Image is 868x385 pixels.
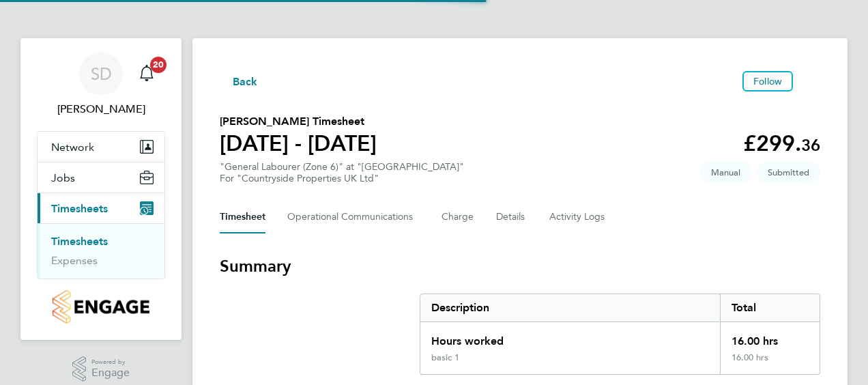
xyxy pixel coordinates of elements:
[757,161,820,184] span: This timesheet is Submitted.
[91,65,112,83] span: SD
[220,161,464,184] div: "General Labourer (Zone 6)" at "[GEOGRAPHIC_DATA]"
[53,290,149,324] img: countryside-properties-logo-retina.png
[91,367,130,379] span: Engage
[51,171,75,184] span: Jobs
[150,57,167,73] span: 20
[220,113,377,130] h2: [PERSON_NAME] Timesheet
[51,254,98,267] a: Expenses
[720,294,820,322] div: Total
[38,193,164,223] button: Timesheets
[91,356,130,368] span: Powered by
[20,38,182,340] nav: Main navigation
[51,141,94,154] span: Network
[233,74,258,90] span: Back
[38,162,164,192] button: Jobs
[753,75,782,87] span: Follow
[72,356,130,382] a: Powered byEngage
[220,255,820,277] h3: Summary
[720,322,820,352] div: 16.00 hrs
[37,52,165,117] a: SD[PERSON_NAME]
[431,352,459,363] div: basic 1
[801,135,820,155] span: 36
[287,201,420,233] button: Operational Communications
[798,78,820,85] button: Timesheets Menu
[37,101,165,117] span: Simon Dodd
[51,202,108,215] span: Timesheets
[220,173,464,184] div: For "Countryside Properties UK Ltd"
[220,130,377,157] h1: [DATE] - [DATE]
[51,235,108,248] a: Timesheets
[133,52,160,96] a: 20
[496,201,527,233] button: Details
[442,201,474,233] button: Charge
[220,201,265,233] button: Timesheet
[549,201,607,233] button: Activity Logs
[720,352,820,374] div: 16.00 hrs
[38,132,164,162] button: Network
[743,130,820,156] app-decimal: £299.
[38,223,164,279] div: Timesheets
[700,161,751,184] span: This timesheet was manually created.
[37,290,165,324] a: Go to home page
[220,72,258,89] button: Back
[420,294,720,322] div: Description
[742,71,793,91] button: Follow
[420,294,820,375] div: Summary
[420,322,720,352] div: Hours worked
